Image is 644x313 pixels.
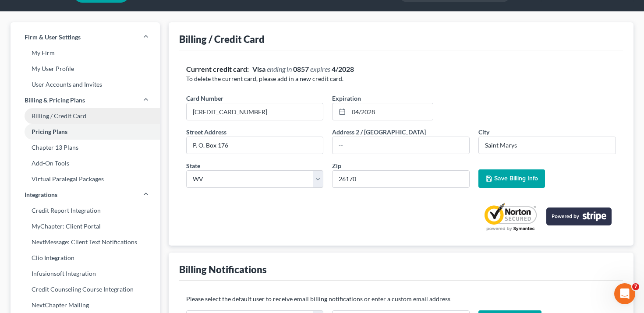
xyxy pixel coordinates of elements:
a: Norton Secured privacy certification [481,202,539,232]
img: stripe-logo-2a7f7e6ca78b8645494d24e0ce0d7884cb2b23f96b22fa3b73b5b9e177486001.png [546,207,612,225]
a: Billing / Credit Card [11,108,160,124]
input: Enter street address [187,137,323,154]
img: Powered by Symantec [481,202,539,232]
span: Street Address [186,128,226,136]
a: Credit Report Integration [11,203,160,218]
a: NextMessage: Client Text Notifications [11,234,160,250]
span: Zip [332,162,341,169]
a: NextChapter Mailing [11,297,160,313]
div: Billing Notifications [179,263,267,276]
a: MyChapter: Client Portal [11,218,160,234]
a: My User Profile [11,61,160,77]
p: To delete the current card, please add in a new credit card. [186,74,616,83]
span: ending in [267,65,292,73]
span: State [186,162,200,169]
a: Chapter 13 Plans [11,140,160,155]
span: 7 [632,283,639,290]
span: Save Billing Info [494,175,538,182]
strong: 4/2028 [332,65,354,73]
strong: Current credit card: [186,65,249,73]
strong: 0857 [293,65,309,73]
iframe: Intercom live chat [614,283,635,304]
span: Address 2 / [GEOGRAPHIC_DATA] [332,128,426,136]
span: Billing & Pricing Plans [25,96,85,105]
span: expires [310,65,330,73]
span: City [478,128,489,136]
input: XXXXX [332,170,470,188]
p: Please select the default user to receive email billing notifications or enter a custom email add... [186,295,616,303]
input: -- [333,137,469,154]
input: MM/YYYY [349,103,432,120]
a: Credit Counseling Course Integration [11,281,160,297]
a: Firm & User Settings [11,29,160,45]
button: Save Billing Info [478,169,545,188]
a: Virtual Paralegal Packages [11,171,160,187]
a: Infusionsoft Integration [11,266,160,281]
span: Card Number [186,95,223,102]
input: ●●●● ●●●● ●●●● ●●●● [187,103,323,120]
a: User Accounts and Invites [11,77,160,92]
a: My Firm [11,45,160,61]
span: Expiration [332,95,361,102]
a: Billing & Pricing Plans [11,92,160,108]
div: Billing / Credit Card [179,33,265,46]
a: Clio Integration [11,250,160,266]
a: Pricing Plans [11,124,160,140]
input: Enter city [479,137,616,154]
span: Integrations [25,190,57,199]
strong: Visa [252,65,265,73]
a: Integrations [11,187,160,203]
a: Add-On Tools [11,155,160,171]
span: Firm & User Settings [25,33,81,42]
